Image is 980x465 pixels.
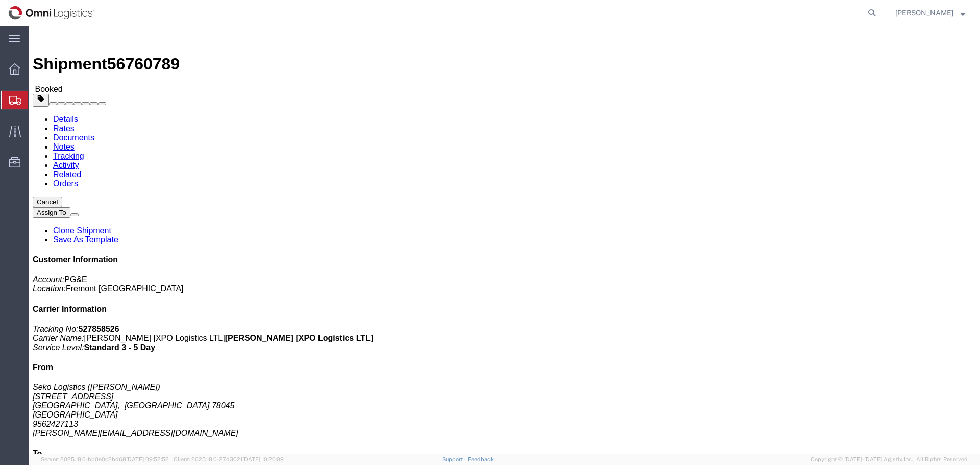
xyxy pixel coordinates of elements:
span: Copyright © [DATE]-[DATE] Agistix Inc., All Rights Reserved [811,455,968,464]
span: Robert Delbosque [895,7,953,18]
img: logo [7,5,95,20]
span: [DATE] 09:52:52 [126,456,169,462]
span: [DATE] 10:20:09 [242,456,284,462]
span: Server: 2025.18.0-bb0e0c2bd68 [41,456,169,462]
button: [PERSON_NAME] [895,7,966,19]
a: Support [442,456,468,462]
iframe: FS Legacy Container [29,26,980,454]
span: Client: 2025.18.0-27d3021 [174,456,284,462]
a: Feedback [468,456,494,462]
